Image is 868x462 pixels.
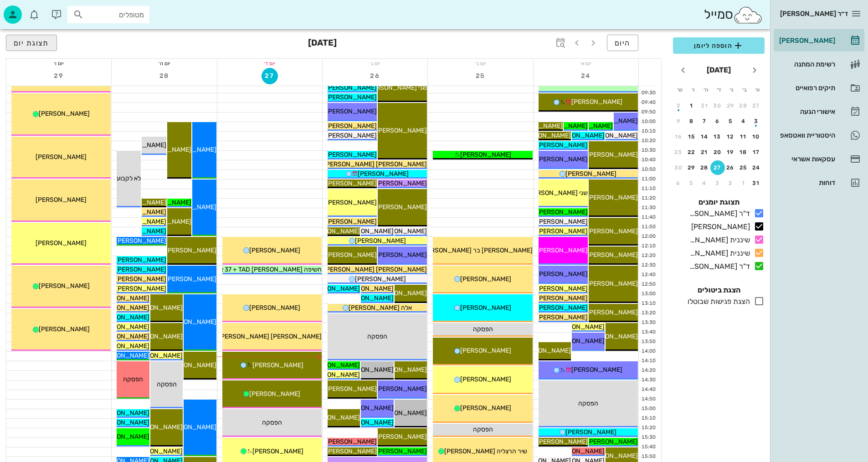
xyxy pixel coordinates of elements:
button: 25 [473,68,489,84]
span: [PERSON_NAME] בר [PERSON_NAME] טוב [410,246,533,254]
div: 9 [671,118,686,124]
button: 27 [749,98,764,113]
button: 29 [723,98,738,113]
img: SmileCloud logo [733,6,763,24]
th: ה׳ [700,82,712,98]
div: 29 [723,103,738,109]
span: [PERSON_NAME] [309,227,360,235]
span: 27 [262,72,277,80]
span: [PERSON_NAME] [565,170,616,178]
div: 14:00 [639,348,657,355]
div: היסטוריית וואטסאפ [777,132,835,139]
div: 6 [710,118,725,124]
span: [PERSON_NAME] [537,155,588,163]
span: [PERSON_NAME] [132,304,183,312]
div: [PERSON_NAME] [777,37,835,44]
th: ו׳ [687,82,699,98]
span: [PERSON_NAME] [98,313,149,321]
span: [PERSON_NAME] [326,438,377,446]
span: [PERSON_NAME] [36,196,87,204]
button: 30 [671,160,686,175]
div: 5 [723,118,738,124]
a: עסקאות אשראי [774,148,864,170]
span: [PERSON_NAME] [376,203,427,211]
button: 8 [684,114,699,128]
span: [PERSON_NAME] [132,333,183,340]
span: [PERSON_NAME] [571,98,622,106]
button: 1 [736,176,751,190]
div: שיננית [PERSON_NAME] [686,248,750,259]
div: 31 [697,103,712,109]
span: [PERSON_NAME] [326,251,377,259]
span: [PERSON_NAME] [115,256,166,264]
div: יום א׳ [534,59,638,68]
span: [PERSON_NAME] [587,308,638,316]
div: 22 [684,149,699,155]
span: [PERSON_NAME] [326,385,377,393]
div: 12:30 [639,262,657,269]
span: [PERSON_NAME] [39,282,90,290]
div: 09:40 [639,99,657,107]
span: [PERSON_NAME] [460,375,511,383]
div: 1 [736,180,751,186]
button: הוספה ליומן [673,37,765,54]
span: [PERSON_NAME] [376,409,427,417]
span: הפסקה [262,419,282,426]
span: אלה [PERSON_NAME] [349,304,412,312]
button: 20 [710,145,725,159]
a: אישורי הגעה [774,101,864,123]
span: [PERSON_NAME] [98,294,149,302]
span: [PERSON_NAME] [537,313,588,321]
div: 10:10 [639,128,657,135]
button: 3 [749,114,764,128]
div: 13:00 [639,290,657,298]
button: 12 [723,129,738,144]
span: הפסקה [367,333,387,340]
th: ב׳ [739,82,750,98]
span: [PERSON_NAME] [326,122,377,130]
a: היסטוריית וואטסאפ [774,124,864,146]
div: 09:50 [639,108,657,116]
span: [PERSON_NAME] [309,285,360,293]
span: [PERSON_NAME] [587,251,638,259]
div: 15:10 [639,415,657,422]
button: 31 [749,176,764,190]
div: 13:40 [639,329,657,336]
div: 14:30 [639,376,657,384]
button: 11 [736,129,751,144]
span: הפסקה [578,400,598,407]
span: [PERSON_NAME] [554,323,605,331]
span: [PERSON_NAME] [587,333,638,340]
span: [PERSON_NAME] [565,428,616,436]
span: [PERSON_NAME] [PERSON_NAME] [218,333,322,340]
div: 1 [684,103,699,109]
span: [PERSON_NAME] [252,361,303,369]
h3: [DATE] [308,35,337,53]
th: ד׳ [713,82,724,98]
span: [PERSON_NAME] [132,423,183,431]
span: [PERSON_NAME] [132,447,183,455]
button: 14 [697,129,712,144]
div: שיננית [PERSON_NAME] [686,235,750,246]
span: [PERSON_NAME] [376,433,427,441]
div: 2 [723,180,738,186]
span: הפסקה [123,375,143,383]
div: 14 [697,133,712,140]
span: תג [27,7,32,13]
span: [PERSON_NAME] [309,414,360,421]
div: 27 [710,164,725,171]
span: [PERSON_NAME] [587,438,638,446]
a: תיקים רפואיים [774,77,864,99]
span: [PERSON_NAME] [537,227,588,235]
span: שני [PERSON_NAME] [366,84,427,92]
div: 14:40 [639,386,657,394]
button: תצוגת יום [6,35,57,51]
button: 21 [697,145,712,159]
div: 10:40 [639,156,657,164]
div: 10:00 [639,118,657,126]
span: [PERSON_NAME] [36,153,87,161]
div: 10:30 [639,147,657,154]
span: [PERSON_NAME] [537,218,588,226]
div: 28 [736,103,751,109]
div: 12:10 [639,242,657,250]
